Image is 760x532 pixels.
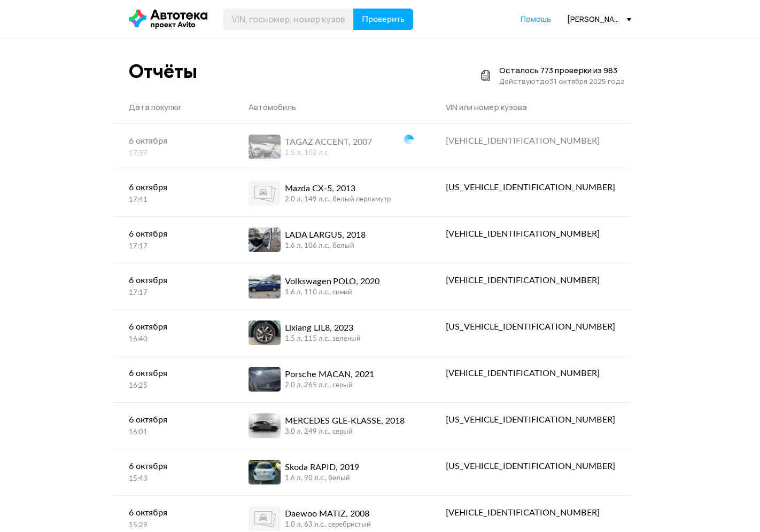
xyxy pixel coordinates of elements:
a: 6 октября17:17 [113,217,232,262]
a: 6 октября16:40 [113,310,232,355]
a: [VEHICLE_IDENTIFICATION_NUMBER] [430,496,631,530]
div: [VEHICLE_IDENTIFICATION_NUMBER] [446,135,615,147]
div: 1.6 л, 90 л.c., белый [285,474,359,483]
div: 17:17 [129,288,216,298]
div: 6 октября [129,413,216,426]
div: 6 октября [129,320,216,333]
div: [US_VEHICLE_IDENTIFICATION_NUMBER] [446,181,615,194]
a: [US_VEHICLE_IDENTIFICATION_NUMBER] [430,403,631,437]
div: [VEHICLE_IDENTIFICATION_NUMBER] [446,367,615,380]
div: Автомобиль [249,102,414,113]
div: Volkswagen POLO, 2020 [285,275,379,288]
a: MERCEDES GLE-KLASSE, 20183.0 л, 249 л.c., серый [232,403,430,449]
input: VIN, госномер, номер кузова [223,9,354,30]
div: 6 октября [129,135,216,147]
a: 6 октября17:41 [113,170,232,216]
div: [US_VEHICLE_IDENTIFICATION_NUMBER] [446,413,615,426]
div: 6 октября [129,460,216,473]
div: 1.6 л, 110 л.c., синий [285,288,379,298]
a: [VEHICLE_IDENTIFICATION_NUMBER] [430,217,631,251]
a: [VEHICLE_IDENTIFICATION_NUMBER] [430,356,631,390]
div: [VEHICLE_IDENTIFICATION_NUMBER] [446,506,615,519]
div: Действуют до 31 октября 2025 года [499,76,625,87]
a: Mazda CX-5, 20132.0 л, 149 л.c., белый перламутр [232,170,430,216]
div: Daewoo MATIZ, 2008 [285,507,371,520]
a: [US_VEHICLE_IDENTIFICATION_NUMBER] [430,310,631,344]
div: [VEHICLE_IDENTIFICATION_NUMBER] [446,274,615,287]
a: 6 октября17:17 [113,263,232,309]
div: 6 октября [129,367,216,380]
div: 6 октября [129,181,216,194]
div: Skoda RAPID, 2019 [285,461,359,474]
div: 6 октября [129,506,216,519]
span: Проверить [362,15,405,24]
div: Осталось 773 проверки из 983 [499,65,625,76]
div: [US_VEHICLE_IDENTIFICATION_NUMBER] [446,320,615,333]
div: 15:43 [129,474,216,484]
div: 16:01 [129,428,216,437]
div: 3.0 л, 249 л.c., серый [285,427,405,437]
div: 2.0 л, 149 л.c., белый перламутр [285,195,391,205]
div: 1.5 л, 102 л.c. [285,148,372,158]
button: Проверить [353,9,413,30]
a: LADA LARGUS, 20181.6 л, 106 л.c., белый [232,217,430,263]
div: [US_VEHICLE_IDENTIFICATION_NUMBER] [446,460,615,473]
div: 16:40 [129,335,216,345]
div: 15:29 [129,521,216,530]
div: Mazda CX-5, 2013 [285,182,391,195]
div: Lixiang LIL8, 2023 [285,322,361,334]
a: Lixiang LIL8, 20231.5 л, 115 л.c., зеленый [232,310,430,356]
div: 16:25 [129,381,216,391]
a: 6 октября16:25 [113,356,232,402]
div: 17:57 [129,149,216,159]
div: 6 октября [129,228,216,240]
div: 17:17 [129,242,216,252]
a: [US_VEHICLE_IDENTIFICATION_NUMBER] [430,449,631,483]
a: Volkswagen POLO, 20201.6 л, 110 л.c., синий [232,263,430,309]
div: VIN или номер кузова [446,102,615,113]
div: 6 октября [129,274,216,287]
a: [US_VEHICLE_IDENTIFICATION_NUMBER] [430,170,631,205]
div: Отчёты [129,60,197,83]
div: 1.0 л, 63 л.c., серебристый [285,520,371,530]
div: Porsche MACAN, 2021 [285,368,374,381]
a: 6 октября16:01 [113,403,232,448]
div: TAGAZ ACCENT, 2007 [285,136,372,148]
a: Skoda RAPID, 20191.6 л, 90 л.c., белый [232,449,430,495]
div: [VEHICLE_IDENTIFICATION_NUMBER] [446,228,615,240]
a: 6 октября15:43 [113,449,232,495]
a: Помощь [521,14,551,25]
div: Дата покупки [129,102,216,113]
div: LADA LARGUS, 2018 [285,229,366,241]
div: MERCEDES GLE-KLASSE, 2018 [285,414,405,427]
div: 1.5 л, 115 л.c., зеленый [285,334,361,344]
a: [VEHICLE_IDENTIFICATION_NUMBER] [430,263,631,298]
div: 1.6 л, 106 л.c., белый [285,241,366,251]
div: 17:41 [129,195,216,205]
span: Помощь [521,14,551,24]
div: 2.0 л, 265 л.c., серый [285,381,374,390]
div: [PERSON_NAME][EMAIL_ADDRESS][DOMAIN_NAME] [567,14,631,24]
a: Porsche MACAN, 20212.0 л, 265 л.c., серый [232,356,430,402]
